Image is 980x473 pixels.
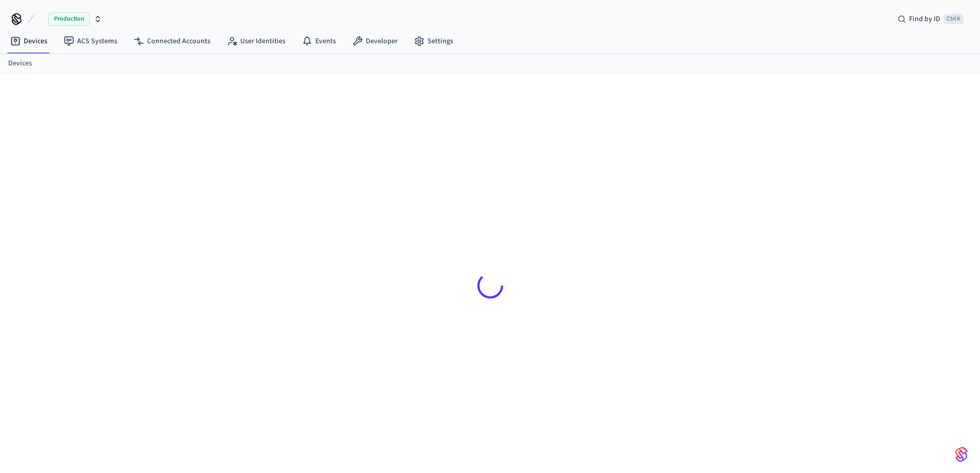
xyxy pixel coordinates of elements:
span: Find by ID [909,14,940,24]
a: Events [294,32,344,50]
span: Ctrl K [943,14,964,24]
a: Connected Accounts [126,32,219,50]
a: Settings [406,32,461,50]
div: Find by IDCtrl K [889,10,972,28]
span: Production [48,12,90,26]
a: Devices [8,58,32,69]
a: User Identities [219,32,294,50]
a: ACS Systems [56,32,126,50]
a: Developer [344,32,406,50]
a: Devices [2,32,56,50]
img: SeamLogoGradient.69752ec5.svg [955,446,968,463]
